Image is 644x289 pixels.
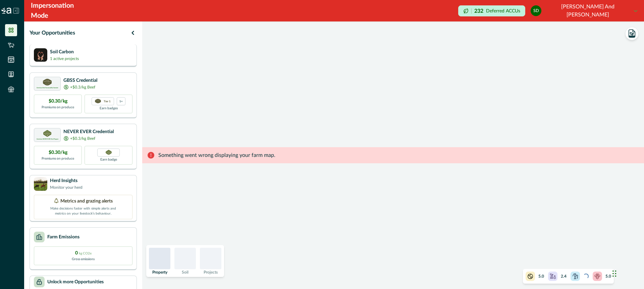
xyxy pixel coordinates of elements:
p: Soil Carbon [50,49,79,56]
p: Metrics and grazing alerts [60,198,113,205]
p: Make decisions faster with simple alerts and metrics on your livestock’s behaviour. [50,205,117,216]
p: Herd Insights [50,177,83,184]
p: Gross emissions [72,257,95,262]
p: Monitor your herd [50,184,83,190]
p: Earn badges [100,105,118,111]
p: GBSS Credential [63,77,97,84]
div: Drag [612,264,616,284]
p: Unlock more Opportunities [47,279,104,286]
p: 0 [75,250,92,257]
div: more credentials avaialble [117,97,125,105]
img: Greenham NEVER EVER certification badge [106,150,112,155]
img: certification logo [95,99,101,104]
iframe: Chat Widget [610,257,644,289]
div: Impersonation Mode [31,1,88,21]
p: Premiums on produce [42,156,74,161]
p: +$0.3/kg Beef [70,84,95,90]
p: Property [152,270,167,274]
p: NEVER EVER Credential [63,128,114,135]
p: 2.4 [561,273,567,279]
p: $0.30/kg [49,149,67,156]
p: Earn badge [100,157,117,162]
p: Deferred ACCUs [486,8,520,13]
p: Farm Emissions [47,234,79,241]
p: Your Opportunities [30,29,75,37]
div: Something went wrong displaying your farm map. [142,147,644,163]
img: certification logo [43,130,52,137]
p: Greenham Beef Sustainability Standard [37,87,58,89]
p: 232 [474,8,483,14]
p: Tier 1 [104,99,111,103]
p: 5.0 [605,273,611,279]
img: certification logo [43,79,52,85]
img: Logo [1,8,11,14]
p: 1+ [119,99,123,103]
p: Premiums on produce [42,105,74,110]
p: 5.0 [538,273,544,279]
span: kg CO2e [79,252,92,255]
p: Projects [204,270,218,274]
p: Greenham NEVER EVER Beef Program [37,138,58,140]
p: Soil [182,270,189,274]
p: 1 active projects [50,56,79,62]
p: +$0.3/kg Beef [70,135,95,141]
p: $0.30/kg [49,98,67,105]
